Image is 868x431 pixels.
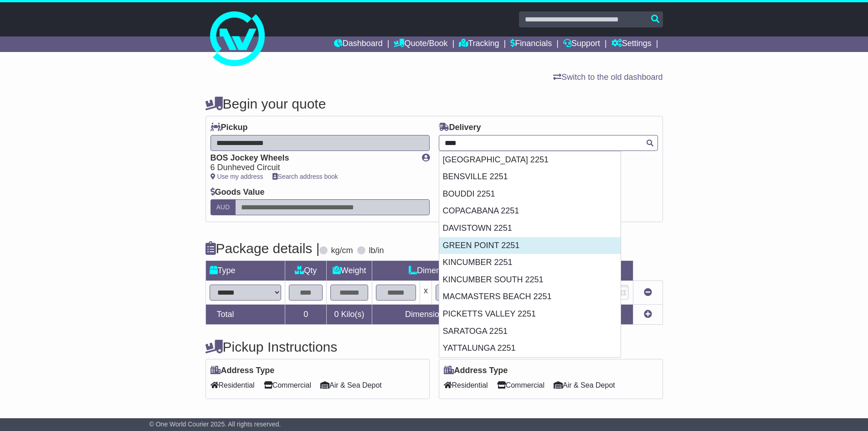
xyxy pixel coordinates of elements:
[320,378,382,392] span: Air & Sea Depot
[439,306,621,323] div: PICKETTS VALLEY 2251
[444,366,508,376] label: Address Type
[205,339,430,354] h4: Pickup Instructions
[644,288,652,297] a: Remove this item
[264,378,311,392] span: Commercial
[334,36,383,52] a: Dashboard
[205,305,285,325] td: Total
[205,241,320,256] h4: Package details |
[285,305,327,325] td: 0
[439,254,621,271] div: KINCUMBER 2251
[439,220,621,237] div: DAVISTOWN 2251
[439,123,481,133] label: Delivery
[439,168,621,186] div: BENSVILLE 2251
[372,261,539,281] td: Dimensions (L x W x H)
[444,378,488,392] span: Residential
[439,151,621,169] div: [GEOGRAPHIC_DATA] 2251
[211,153,413,163] div: BOS Jockey Wheels
[510,36,552,52] a: Financials
[553,73,663,82] a: Switch to the old dashboard
[420,281,432,305] td: x
[372,305,539,325] td: Dimensions in Centimetre(s)
[554,378,615,392] span: Air & Sea Depot
[211,173,263,180] a: Use my address
[497,378,544,392] span: Commercial
[394,36,447,52] a: Quote/Book
[439,340,621,357] div: YATTALUNGA 2251
[439,186,621,203] div: BOUDDI 2251
[211,366,275,376] label: Address Type
[439,203,621,220] div: COPACABANA 2251
[644,310,652,319] a: Add new item
[439,271,621,289] div: KINCUMBER SOUTH 2251
[611,36,652,52] a: Settings
[439,135,658,151] typeahead: Please provide city
[334,310,339,319] span: 0
[149,421,281,428] span: © One World Courier 2025. All rights reserved.
[439,237,621,254] div: GREEN POINT 2251
[439,323,621,340] div: SARATOGA 2251
[272,173,338,180] a: Search address book
[211,163,413,173] div: 6 Dunheved Circuit
[459,36,499,52] a: Tracking
[205,96,663,111] h4: Begin your quote
[439,288,621,306] div: MACMASTERS BEACH 2251
[327,305,372,325] td: Kilo(s)
[211,187,265,197] label: Goods Value
[369,246,384,256] label: lb/in
[211,199,236,215] label: AUD
[211,123,248,133] label: Pickup
[285,261,327,281] td: Qty
[205,261,285,281] td: Type
[327,261,372,281] td: Weight
[563,36,600,52] a: Support
[211,378,255,392] span: Residential
[331,246,353,256] label: kg/cm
